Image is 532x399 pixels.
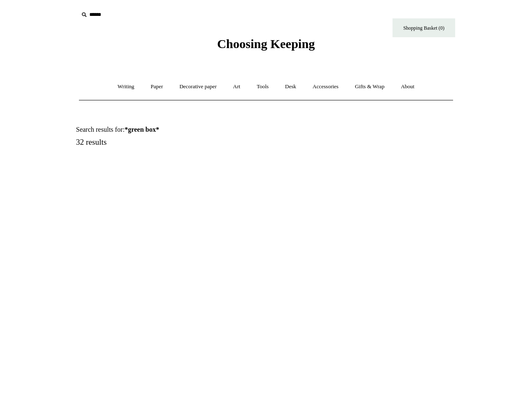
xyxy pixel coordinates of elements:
[217,43,315,49] a: Choosing Keeping
[393,76,422,98] a: About
[225,76,248,98] a: Art
[124,126,159,133] strong: *green box*
[217,37,315,51] span: Choosing Keeping
[76,125,276,133] h1: Search results for:
[143,76,171,98] a: Paper
[278,76,304,98] a: Desk
[347,76,392,98] a: Gifts & Wrap
[249,76,276,98] a: Tools
[110,76,142,98] a: Writing
[172,76,224,98] a: Decorative paper
[76,138,276,147] h5: 32 results
[393,18,455,37] a: Shopping Basket (0)
[305,76,346,98] a: Accessories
